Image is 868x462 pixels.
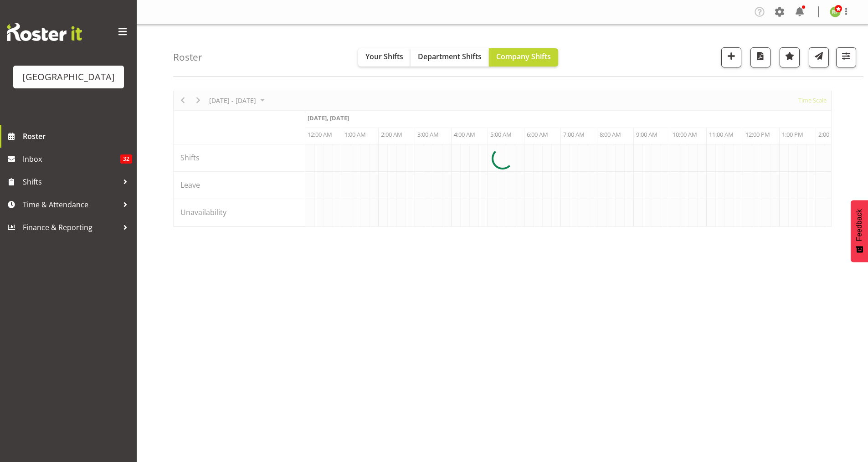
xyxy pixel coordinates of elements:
[23,152,120,166] span: Inbox
[489,48,558,67] button: Company Shifts
[358,48,411,67] button: Your Shifts
[23,198,118,211] span: Time & Attendance
[496,51,551,62] span: Company Shifts
[173,52,202,62] h4: Roster
[780,47,800,67] button: Highlight an important date within the roster.
[23,175,118,189] span: Shifts
[830,6,841,17] img: richard-freeman9074.jpg
[22,70,115,84] div: [GEOGRAPHIC_DATA]
[750,47,770,67] button: Download a PDF of the roster according to the set date range.
[411,48,489,67] button: Department Shifts
[120,154,132,164] span: 32
[23,221,118,234] span: Finance & Reporting
[855,209,863,241] span: Feedback
[721,47,741,67] button: Add a new shift
[23,129,132,143] span: Roster
[418,51,482,62] span: Department Shifts
[836,47,856,67] button: Filter Shifts
[809,47,829,67] button: Send a list of all shifts for the selected filtered period to all rostered employees.
[365,51,403,62] span: Your Shifts
[851,200,868,262] button: Feedback - Show survey
[7,23,82,41] img: Rosterit website logo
